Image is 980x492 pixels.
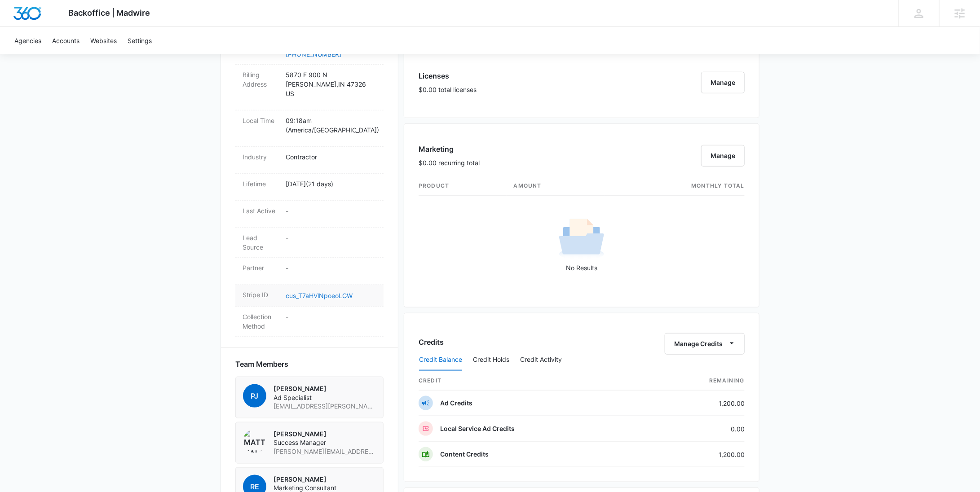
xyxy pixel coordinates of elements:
p: No Results [419,263,744,272]
p: [PERSON_NAME] [274,384,376,393]
div: Local Time09:18am (America/[GEOGRAPHIC_DATA]) [235,110,384,147]
button: Manage Credits [665,333,745,355]
p: $0.00 recurring total [419,158,480,167]
p: $0.00 total licenses [419,85,477,94]
td: 0.00 [649,416,745,442]
a: Agencies [9,27,47,54]
th: credit [419,371,649,391]
a: Settings [122,27,157,54]
dt: Stripe ID [243,290,278,299]
p: - [286,263,376,272]
img: Matt Malone [243,430,266,453]
dt: Billing Address [243,70,278,89]
div: Collection Method- [235,307,384,337]
div: Stripe IDcus_T7aHVlNpoeoLGW [235,285,384,307]
dt: Lead Source [243,233,278,252]
p: - [286,233,376,242]
img: No Results [559,216,604,261]
div: IndustryContractor [235,147,384,174]
th: Remaining [649,371,745,391]
p: 5870 E 900 N [PERSON_NAME] , IN 47326 US [286,70,376,98]
div: Lifetime[DATE](21 days) [235,174,384,201]
a: Websites [85,27,122,54]
th: monthly total [605,176,745,196]
button: Manage [701,72,745,93]
div: Last Active- [235,201,384,228]
div: Lead Source- [235,228,384,258]
span: Team Members [235,359,288,369]
dt: Lifetime [243,179,278,189]
p: [PERSON_NAME] [274,475,376,484]
p: Local Service Ad Credits [440,424,515,433]
p: Contractor [286,152,376,162]
button: Credit Holds [473,349,509,371]
dt: Last Active [243,206,278,215]
p: Ad Credits [440,399,472,408]
div: Partner- [235,258,384,285]
span: [EMAIL_ADDRESS][PERSON_NAME][DOMAIN_NAME] [274,402,376,411]
span: Success Manager [274,438,376,447]
p: 09:18am ( America/[GEOGRAPHIC_DATA] ) [286,116,376,135]
span: PJ [243,384,266,408]
a: cus_T7aHVlNpoeoLGW [286,292,353,299]
a: Accounts [47,27,85,54]
dt: Collection Method [243,312,278,331]
h3: Marketing [419,144,480,154]
th: amount [507,176,605,196]
td: 1,200.00 [649,442,745,467]
dt: Industry [243,152,278,162]
h3: Credits [419,337,444,347]
td: 1,200.00 [649,391,745,416]
dt: Local Time [243,116,278,125]
h3: Licenses [419,70,477,81]
p: - [286,206,376,215]
dt: Partner [243,263,278,272]
span: [PERSON_NAME][EMAIL_ADDRESS][PERSON_NAME][DOMAIN_NAME] [274,447,376,456]
th: product [419,176,507,196]
p: [DATE] ( 21 days ) [286,179,376,189]
button: Manage [701,145,745,167]
p: Content Credits [440,450,489,459]
div: Billing Address5870 E 900 N[PERSON_NAME],IN 47326US [235,65,384,110]
span: Backoffice | Madwire [69,8,150,18]
p: [PERSON_NAME] [274,430,376,439]
p: - [286,312,376,321]
button: Credit Activity [520,349,562,371]
span: Ad Specialist [274,393,376,402]
button: Credit Balance [419,349,462,371]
